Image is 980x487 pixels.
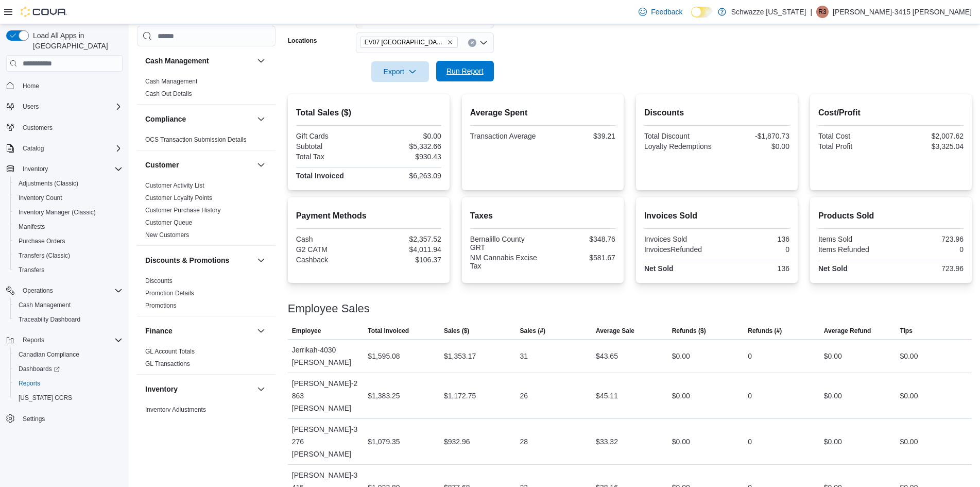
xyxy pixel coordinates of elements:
span: Discounts [145,277,173,285]
span: Customer Loyalty Points [145,194,212,202]
span: Inventory Count [14,192,123,204]
div: 723.96 [893,235,964,243]
div: Cashback [296,256,367,264]
span: Purchase Orders [14,235,123,247]
span: Inventory [19,163,123,175]
button: Cash Management [10,298,127,312]
h3: Cash Management [145,56,209,66]
span: Tips [900,327,912,335]
a: Promotions [145,302,177,309]
span: Inventory Count [19,194,62,202]
span: Manifests [14,221,123,233]
div: $6,263.09 [371,172,441,180]
button: Finance [145,326,253,336]
div: Items Refunded [818,245,889,254]
a: Transfers (Classic) [14,249,74,262]
div: $1,595.08 [368,350,400,362]
span: Purchase Orders [19,237,65,245]
div: $0.00 [719,142,789,150]
span: EV07 [GEOGRAPHIC_DATA] [365,37,445,47]
strong: Total Invoiced [296,172,344,180]
div: $0.00 [900,390,918,402]
button: Inventory [19,163,52,175]
strong: Net Sold [818,264,848,273]
div: 0 [893,245,964,254]
a: Customer Activity List [145,182,204,189]
div: Jerrikah-4030 [PERSON_NAME] [288,340,364,373]
span: Average Refund [824,327,871,335]
div: $43.65 [596,350,618,362]
div: $2,007.62 [893,132,964,140]
a: [US_STATE] CCRS [14,392,76,404]
div: $1,172.75 [444,390,476,402]
span: Manifests [19,223,45,231]
div: Total Tax [296,153,367,161]
div: $45.11 [596,390,618,402]
a: Customer Loyalty Points [145,194,212,201]
a: Cash Management [14,299,75,311]
div: 0 [748,350,752,362]
button: Adjustments (Classic) [10,176,127,191]
span: Catalog [23,144,44,153]
button: Manifests [10,220,127,234]
div: 28 [520,435,528,448]
button: Home [2,78,127,93]
a: Inventory Adjustments [145,406,206,413]
span: GL Account Totals [145,347,195,356]
div: $3,325.04 [893,142,964,150]
button: Users [2,99,127,114]
div: Invoices Sold [644,235,715,243]
span: Refunds ($) [672,327,706,335]
label: Locations [288,37,317,45]
button: Inventory Manager (Classic) [10,205,127,220]
a: Adjustments (Classic) [14,177,82,190]
div: Discounts & Promotions [137,275,276,316]
span: Inventory Manager (Classic) [19,208,96,216]
div: $106.37 [371,256,441,264]
div: $0.00 [824,350,842,362]
span: Customers [19,121,123,134]
span: Sales (#) [520,327,545,335]
a: Cash Management [145,78,197,85]
div: InvoicesRefunded [644,245,715,254]
span: EV07 Paradise Hills [360,37,458,48]
div: $932.96 [444,435,470,448]
button: Discounts & Promotions [255,254,267,266]
span: Home [23,82,39,90]
h3: Compliance [145,114,186,124]
div: $1,353.17 [444,350,476,362]
img: Cova [21,7,67,17]
div: Items Sold [818,235,889,243]
div: [PERSON_NAME]-3276 [PERSON_NAME] [288,419,364,464]
h2: Products Sold [818,210,964,222]
h3: Finance [145,326,173,336]
span: Cash Out Details [145,90,192,98]
div: $0.00 [672,350,690,362]
a: Traceabilty Dashboard [14,313,84,326]
a: Customer Purchase History [145,207,221,214]
span: Export [377,61,423,82]
div: Cash Management [137,75,276,104]
span: Cash Management [14,299,123,311]
button: Users [19,100,43,113]
span: Customer Activity List [145,181,204,190]
span: Users [23,103,39,111]
div: Total Discount [644,132,715,140]
a: New Customers [145,231,189,239]
div: Finance [137,345,276,374]
div: $2,357.52 [371,235,441,243]
div: $0.00 [371,132,441,140]
h2: Cost/Profit [818,107,964,119]
a: Inventory Count [14,192,66,204]
span: GL Transactions [145,360,190,368]
span: Users [19,100,123,113]
a: GL Account Totals [145,348,195,355]
span: New Customers [145,231,189,239]
span: Inventory Manager (Classic) [14,206,123,219]
span: Sales ($) [444,327,469,335]
strong: Net Sold [644,264,674,273]
span: OCS Transaction Submission Details [145,136,247,144]
div: Subtotal [296,142,367,150]
button: Export [371,61,429,82]
span: Transfers [14,264,123,276]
